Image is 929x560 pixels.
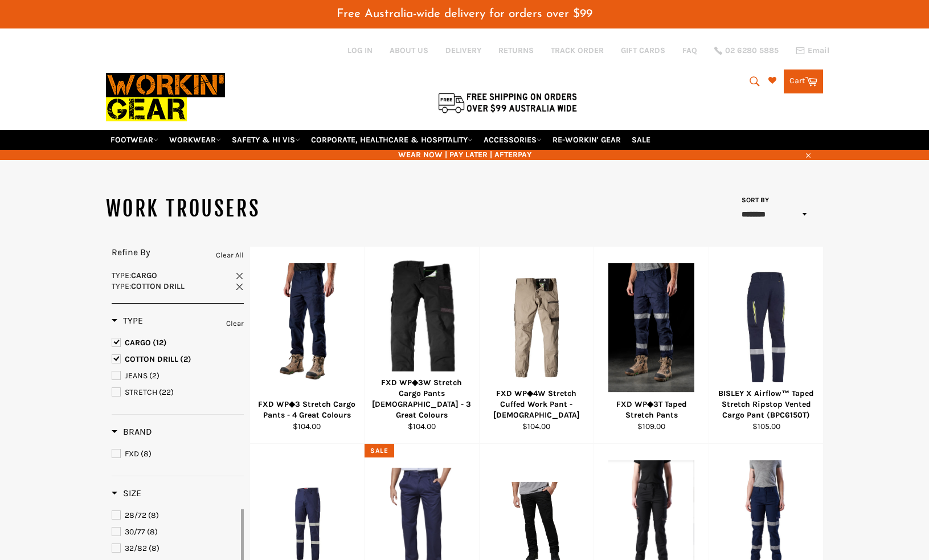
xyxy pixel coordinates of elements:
span: 28/72 [125,510,146,520]
span: Refine By [112,247,150,257]
a: Clear All [216,249,244,261]
span: 02 6280 5885 [725,47,779,55]
a: Cart [784,70,823,93]
a: Type:CARGO [112,270,244,281]
div: FXD WP◆3T Taped Stretch Pants [601,399,702,421]
div: FXD WP◆3W Stretch Cargo Pants [DEMOGRAPHIC_DATA] - 3 Great Colours [372,377,472,421]
span: : [112,281,185,291]
a: TRACK ORDER [551,45,604,56]
h1: WORK TROUSERS [106,195,465,223]
span: (8) [141,449,152,459]
label: Sort by [738,195,770,205]
span: Size [112,488,141,498]
span: (8) [149,543,159,553]
span: (22) [159,387,174,397]
div: FXD WP◆4W Stretch Cuffed Work Pant - [DEMOGRAPHIC_DATA] [486,388,587,421]
span: Type [112,315,143,326]
a: FXD WP◆3 Stretch Cargo Pants - 4 Great ColoursFXD WP◆3 Stretch Cargo Pants - 4 Great Colours$104.00 [249,247,365,444]
a: Clear [226,317,244,330]
a: FXD WP◆3W Stretch Cargo Pants LADIES - 3 Great ColoursFXD WP◆3W Stretch Cargo Pants [DEMOGRAPHIC_... [364,247,479,444]
div: BISLEY X Airflow™ Taped Stretch Ripstop Vented Cargo Pant (BPC6150T) [716,388,816,421]
span: (8) [148,510,159,520]
a: 02 6280 5885 [714,47,779,55]
span: 32/82 [125,543,147,553]
a: FXD WP◆4W Stretch Cuffed Work Pant - LadiesFXD WP◆4W Stretch Cuffed Work Pant - [DEMOGRAPHIC_DATA... [479,247,594,444]
span: COTTON DRILL [125,354,178,364]
a: Type:COTTON DRILL [112,281,244,292]
span: JEANS [125,371,148,381]
h3: Type [112,315,143,326]
a: Email [796,46,829,55]
div: FXD WP◆3 Stretch Cargo Pants - 4 Great Colours [257,399,357,421]
a: ABOUT US [390,45,428,56]
a: COTTON DRILL [112,353,244,366]
strong: COTTON DRILL [131,281,185,291]
a: STRETCH [112,386,244,399]
a: 32/82 [112,542,239,555]
span: Type [112,281,129,291]
a: RETURNS [498,45,534,56]
a: SAFETY & HI VIS [227,130,305,150]
a: FOOTWEAR [106,130,163,150]
a: WORKWEAR [165,130,226,150]
span: Free Australia-wide delivery for orders over $99 [337,8,592,20]
a: FAQ [682,45,697,56]
span: WEAR NOW | PAY LATER | AFTERPAY [106,149,824,160]
a: BISLEY X Airflow™ Taped Stretch Ripstop Vented Cargo Pant (BPC6150T)BISLEY X Airflow™ Taped Stret... [709,247,824,444]
a: SALE [627,130,655,150]
span: FXD [125,449,139,459]
a: DELIVERY [445,45,481,56]
strong: CARGO [131,271,157,280]
a: FXD WP◆3T Taped Stretch PantsFXD WP◆3T Taped Stretch Pants$109.00 [594,247,709,444]
span: CARGO [125,338,151,348]
span: (12) [153,338,167,348]
img: Workin Gear leaders in Workwear, Safety Boots, PPE, Uniforms. Australia's No.1 in Workwear [106,65,225,129]
a: 30/77 [112,526,239,538]
a: JEANS [112,370,244,382]
h3: Size [112,488,141,499]
span: Type [112,271,129,280]
span: STRETCH [125,387,157,397]
a: GIFT CARDS [621,45,665,56]
img: Flat $9.95 shipping Australia wide [436,91,579,115]
span: (8) [147,527,158,537]
a: CARGO [112,337,244,349]
a: ACCESSORIES [479,130,546,150]
a: RE-WORKIN' GEAR [548,130,625,150]
a: Log in [347,46,373,55]
h3: Brand [112,426,152,438]
span: (2) [149,371,159,381]
span: Email [808,47,829,55]
span: 30/77 [125,527,145,537]
a: FXD [112,448,244,460]
span: (2) [180,354,191,364]
span: : [112,271,157,280]
a: CORPORATE, HEALTHCARE & HOSPITALITY [306,130,477,150]
a: 28/72 [112,509,239,522]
